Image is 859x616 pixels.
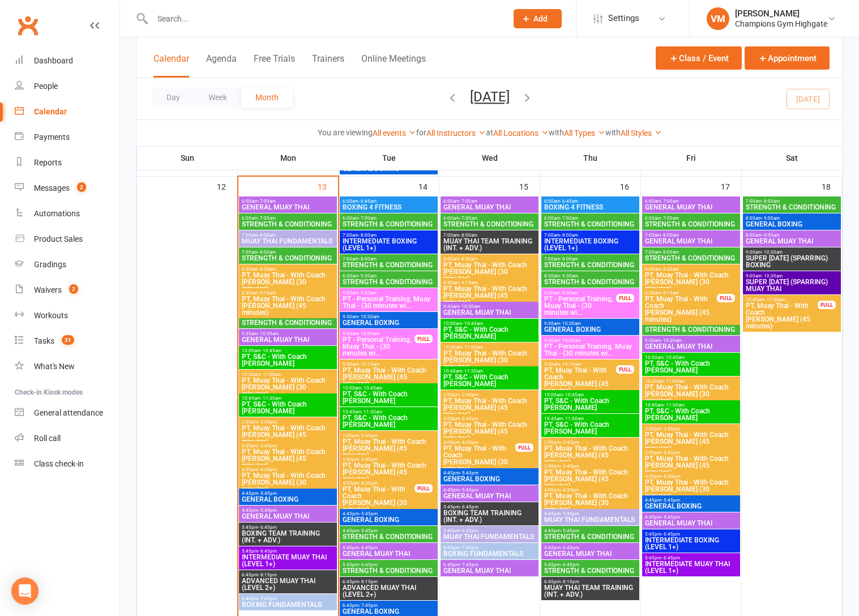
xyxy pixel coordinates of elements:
button: Free Trials [254,53,295,78]
span: 9:30am [544,321,637,326]
span: 9:30am [544,362,617,367]
span: - 11:00am [462,345,483,350]
span: PT, S&C - With Coach [PERSON_NAME] [342,391,435,404]
span: PT - Personal Training, Muay Thai - (30 minutes wi... [544,343,637,357]
span: MUAY THAI TEAM TRAINING (INT. + ADV.) [443,238,536,251]
span: 4:00pm [644,474,738,479]
span: BOXING 4 FITNESS [342,204,435,211]
a: Class kiosk mode [15,451,119,477]
span: - 7:00am [258,199,276,204]
button: Month [241,87,293,108]
span: - 8:30am [258,267,276,272]
span: - 10:45am [462,321,483,326]
span: 3:00pm [644,450,738,455]
a: What's New [15,354,119,379]
span: - 8:00am [358,256,377,262]
span: - 10:30am [560,321,581,326]
span: - 10:15am [358,362,379,367]
span: - 2:45pm [359,433,378,438]
div: Payments [34,132,70,142]
span: STRENGTH & CONDITIONING [342,221,435,228]
span: - 10:45am [260,348,281,353]
span: - 7:00am [459,199,477,204]
a: Payments [15,125,119,150]
span: 8:30am [342,273,435,279]
span: - 10:30am [258,331,279,336]
span: 10:45am [241,396,335,401]
span: 9:30am [443,304,536,309]
button: Agenda [206,53,237,78]
input: Search... [149,11,499,27]
a: All Types [564,129,605,138]
span: 10:00am [544,392,637,397]
a: Product Sales [15,226,119,252]
div: 16 [620,177,640,195]
span: STRENGTH & CONDITIONING [544,279,637,285]
span: - 10:15am [560,362,581,367]
div: Automations [34,209,80,218]
button: [DATE] [470,89,510,105]
a: Workouts [15,303,119,328]
span: PT, Muay Thai - With Coach [PERSON_NAME] (30 minutes) [644,272,738,292]
span: - 7:00am [459,216,477,221]
span: PT, Muay Thai - With Coach [PERSON_NAME] (45 minutes) [443,397,536,418]
span: PT, Muay Thai - With Coach [PERSON_NAME] (45 minutes) [544,367,617,394]
span: 2 [77,182,86,192]
button: Class / Event [656,46,742,70]
span: 10:45am [745,297,818,302]
div: Messages [34,183,70,192]
span: PT - Personal Training, Muay Thai - (30 minutes wi... [342,336,415,357]
span: PT, Muay Thai - With Coach [PERSON_NAME] (45 minutes) [644,455,738,476]
span: 8:00am [443,256,536,262]
div: FULL [414,335,433,343]
span: - 10:30am [762,273,783,279]
span: GENERAL MUAY THAI [644,238,738,245]
span: 4:45pm [443,470,536,476]
span: GENERAL BOXING [342,165,435,172]
span: 9:00am [745,273,839,279]
span: STRENGTH & CONDITIONING [544,262,637,268]
span: PT, Muay Thai - With Coach [PERSON_NAME] (45 minutes) [241,448,335,469]
span: INTERMEDIATE BOXING (LEVEL 1+) [342,238,435,251]
span: PT, Muay Thai - With Coach [PERSON_NAME] (45 minutes) [544,445,637,465]
span: PT, S&C - With Coach [PERSON_NAME] [241,353,335,367]
span: - 8:00am [258,233,276,238]
span: PT, Muay Thai - With Coach [PERSON_NAME] (45 minutes) [342,367,435,387]
div: 17 [721,177,741,195]
span: 10:30am [644,379,738,384]
span: 7:00am [443,233,536,238]
button: Online Meetings [361,53,426,78]
span: - 2:45pm [661,426,680,431]
span: - 4:30pm [661,474,680,479]
span: 7:00am [241,250,335,255]
span: Add [533,14,548,23]
span: GENERAL MUAY THAI [745,238,839,245]
span: STRENGTH & CONDITIONING [342,279,435,285]
button: Week [194,87,241,108]
div: 14 [418,177,439,195]
span: STRENGTH & CONDITIONING [644,326,738,333]
span: 10:45am [342,409,435,414]
span: PT, Muay Thai - With Coach [PERSON_NAME] (45 minutes) [644,431,738,452]
div: VM [707,7,729,30]
span: - 3:45pm [661,450,680,455]
span: STRENGTH & CONDITIONING [241,255,335,262]
span: - 8:00am [258,250,276,255]
span: BOXING 4 FITNESS [544,204,637,211]
span: - 9:15am [459,280,477,285]
span: 6:00am [544,199,637,204]
span: 9:30am [342,331,415,336]
span: GENERAL BOXING [745,221,839,228]
span: 10:45am [443,369,536,374]
span: - 11:30am [563,416,584,421]
span: - 8:00am [560,256,578,262]
a: General attendance kiosk mode [15,400,119,426]
span: - 8:00am [358,233,377,238]
span: 2:00pm [241,420,335,425]
span: STRENGTH & CONDITIONING [443,221,536,228]
span: - 9:00am [762,233,780,238]
div: 12 [217,177,237,195]
th: Fri [641,146,742,170]
span: PT, S&C - With Coach [PERSON_NAME] [644,408,738,421]
a: All Locations [493,129,549,138]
